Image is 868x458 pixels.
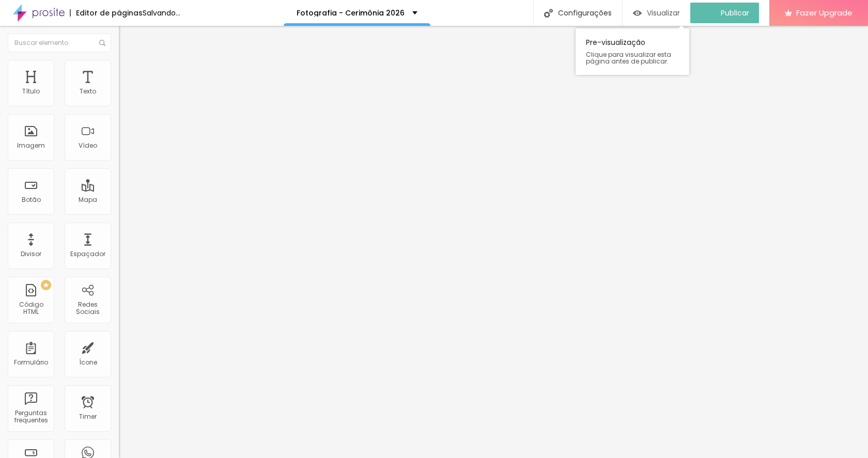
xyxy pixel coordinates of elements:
[8,34,111,52] input: Buscar elemento
[70,250,105,258] div: Espaçador
[586,51,679,65] span: Clique para visualizar esta página antes de publicar.
[623,3,690,23] button: Visualizar
[119,26,868,458] iframe: Editor
[79,142,97,149] div: Vídeo
[143,9,180,17] div: Salvando...
[14,359,48,366] div: Formulário
[79,413,97,420] div: Timer
[99,40,105,46] img: Icone
[796,8,853,17] span: Fazer Upgrade
[10,409,51,424] div: Perguntas frequentes
[21,250,41,258] div: Divisor
[79,359,97,366] div: Ícone
[22,196,41,203] div: Botão
[721,9,749,17] span: Publicar
[17,142,45,149] div: Imagem
[690,3,759,23] button: Publicar
[647,9,680,17] span: Visualizar
[67,301,108,316] div: Redes Sociais
[70,9,143,17] div: Editor de páginas
[79,196,97,203] div: Mapa
[80,88,96,95] div: Texto
[633,9,642,18] img: view-1.svg
[544,9,553,18] img: Icone
[297,9,405,17] p: Fotografia - Cerimônia 2026
[22,88,40,95] div: Título
[10,301,51,316] div: Código HTML
[576,28,689,75] div: Pre-visualização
